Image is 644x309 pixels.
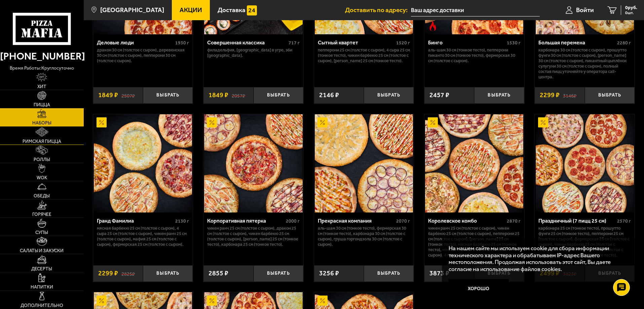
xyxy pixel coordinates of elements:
[207,117,217,127] img: Акционный
[425,114,523,213] img: Королевское комбо
[536,114,634,213] img: Праздничный (7 пицц 25 см)
[23,139,61,144] span: Римская пицца
[538,117,548,127] img: Акционный
[396,218,410,224] span: 2070 г
[540,92,560,99] span: 2299 ₽
[576,7,594,13] span: Войти
[32,212,51,217] span: Горячее
[424,114,524,213] a: АкционныйКоролевское комбо
[203,114,303,213] a: АкционныйКорпоративная пятерка
[207,39,287,46] div: Совершенная классика
[617,218,631,224] span: 2570 г
[97,226,189,247] p: Мясная Барбекю 25 см (толстое с сыром), 4 сыра 25 см (толстое с сыром), Чикен Ранч 25 см (толстое...
[143,87,193,104] button: Выбрать
[364,265,414,282] button: Выбрать
[286,218,300,224] span: 2000 г
[97,296,107,306] img: Акционный
[538,47,631,80] p: Карбонара 30 см (толстое с сыром), Прошутто Фунги 30 см (толстое с сыром), [PERSON_NAME] 30 см (т...
[449,279,509,299] button: Хорошо
[35,230,48,235] span: Супы
[98,92,118,99] span: 1849 ₽
[538,226,631,258] p: Карбонара 25 см (тонкое тесто), Прошутто Фунги 25 см (тонкое тесто), Пепперони 25 см (толстое с с...
[232,92,245,99] s: 2057 ₽
[474,87,524,104] button: Выбрать
[429,270,449,277] span: 3873 ₽
[625,5,637,10] span: 0 руб.
[538,39,615,46] div: Большая перемена
[94,114,192,213] img: Гранд Фамилиа
[318,226,410,247] p: Аль-Шам 30 см (тонкое тесто), Фермерская 30 см (тонкое тесто), Карбонара 30 см (толстое с сыром),...
[289,40,300,46] span: 717 г
[585,87,635,104] button: Выбрать
[143,265,193,282] button: Выбрать
[207,296,217,306] img: Акционный
[428,117,438,127] img: Акционный
[204,114,302,213] img: Корпоративная пятерка
[396,40,410,46] span: 1520 г
[32,121,51,125] span: Наборы
[21,303,63,308] span: Дополнительно
[449,245,624,273] p: На нашем сайте мы используем cookie для сбора информации технического характера и обрабатываем IP...
[411,4,540,16] input: Ваш адрес доставки
[207,226,300,247] p: Чикен Ранч 25 см (толстое с сыром), Дракон 25 см (толстое с сыром), Чикен Барбекю 25 см (толстое ...
[563,92,576,99] s: 3146 ₽
[317,117,328,127] img: Акционный
[121,92,135,99] s: 2507 ₽
[98,270,118,277] span: 2299 ₽
[314,114,414,213] a: АкционныйПрекрасная компания
[428,218,505,224] div: Королевское комбо
[175,40,189,46] span: 1930 г
[507,40,521,46] span: 1530 г
[97,218,174,224] div: Гранд Фамилиа
[319,92,339,99] span: 2146 ₽
[428,21,438,31] img: Острое блюдо
[207,218,284,224] div: Корпоративная пятерка
[20,248,64,253] span: Салаты и закуски
[37,84,46,89] span: Хит
[428,39,505,46] div: Бинго
[317,296,328,306] img: Акционный
[535,114,635,213] a: АкционныйПраздничный (7 пицц 25 см)
[31,267,52,271] span: Десерты
[507,218,521,224] span: 2870 г
[254,87,303,104] button: Выбрать
[318,47,410,64] p: Пепперони 25 см (толстое с сыром), 4 сыра 25 см (тонкое тесто), Чикен Барбекю 25 см (толстое с сы...
[209,92,228,99] span: 1849 ₽
[247,5,257,15] img: 15daf4d41897b9f0e9f617042186c801.svg
[625,11,637,15] span: 0 шт.
[218,7,245,13] span: Доставка
[31,285,53,289] span: Напитки
[319,270,339,277] span: 3256 ₽
[121,270,135,277] s: 2825 ₽
[364,87,414,104] button: Выбрать
[97,117,107,127] img: Акционный
[34,103,50,107] span: Пицца
[209,270,228,277] span: 2855 ₽
[34,194,50,198] span: Обеды
[97,39,174,46] div: Деловые люди
[207,47,300,58] p: Филадельфия, [GEOGRAPHIC_DATA] в угре, Эби [GEOGRAPHIC_DATA].
[180,7,202,13] span: Акции
[175,218,189,224] span: 2130 г
[318,39,395,46] div: Сытный квартет
[93,114,193,213] a: АкционныйГранд Фамилиа
[345,7,411,13] span: Доставить по адресу:
[97,47,189,64] p: Дракон 30 см (толстое с сыром), Деревенская 30 см (толстое с сыром), Пепперони 30 см (толстое с с...
[538,218,615,224] div: Праздничный (7 пицц 25 см)
[318,218,395,224] div: Прекрасная компания
[34,157,50,162] span: Роллы
[428,226,521,258] p: Чикен Ранч 25 см (толстое с сыром), Чикен Барбекю 25 см (толстое с сыром), Пепперони 25 см (толст...
[254,265,303,282] button: Выбрать
[315,114,413,213] img: Прекрасная компания
[100,7,164,13] span: [GEOGRAPHIC_DATA]
[37,176,47,180] span: WOK
[617,40,631,46] span: 2280 г
[428,47,521,64] p: Аль-Шам 30 см (тонкое тесто), Пепперони Пиканто 30 см (тонкое тесто), Фермерская 30 см (толстое с...
[429,92,449,99] span: 2457 ₽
